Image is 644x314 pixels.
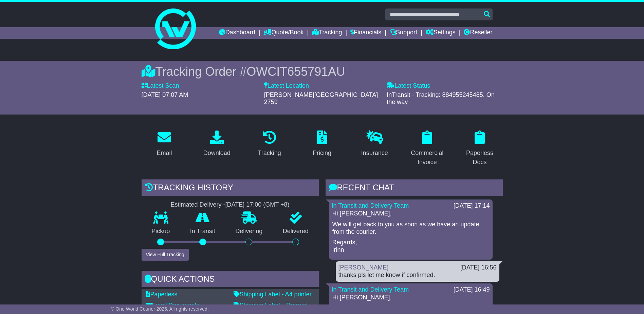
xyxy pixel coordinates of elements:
[219,27,255,39] a: Dashboard
[142,64,503,79] div: Tracking Order #
[142,228,180,235] p: Pickup
[350,27,381,39] a: Financials
[199,128,235,160] a: Download
[142,271,319,289] div: Quick Actions
[404,128,450,169] a: Commercial Invoice
[142,249,189,261] button: View Full Tracking
[225,201,290,209] div: [DATE] 17:00 (GMT +8)
[308,128,336,160] a: Pricing
[332,286,409,293] a: In Transit and Delivery Team
[387,91,495,106] span: InTransit - Tracking: 884955245485. On the way
[258,149,281,158] div: Tracking
[180,228,225,235] p: In Transit
[142,179,319,198] div: Tracking history
[332,202,409,209] a: In Transit and Delivery Team
[357,128,392,160] a: Insurance
[361,149,388,158] div: Insurance
[246,65,345,78] span: OWCIT655791AU
[253,128,285,160] a: Tracking
[332,210,489,217] p: Hi [PERSON_NAME],
[142,201,319,209] div: Estimated Delivery -
[152,128,176,160] a: Email
[264,91,378,106] span: [PERSON_NAME][GEOGRAPHIC_DATA] 2759
[111,306,209,312] span: © One World Courier 2025. All rights reserved.
[460,264,497,272] div: [DATE] 16:56
[461,149,498,167] div: Paperless Docs
[142,82,179,90] label: Latest Scan
[387,82,430,90] label: Latest Status
[225,228,273,235] p: Delivering
[264,82,309,90] label: Latest Location
[273,228,319,235] p: Delivered
[234,291,312,298] a: Shipping Label - A4 printer
[390,27,417,39] a: Support
[332,239,489,254] p: Regards, Irinn
[326,179,503,198] div: RECENT CHAT
[146,302,200,309] a: Email Documents
[426,27,456,39] a: Settings
[157,149,172,158] div: Email
[312,27,342,39] a: Tracking
[263,27,303,39] a: Quote/Book
[338,264,389,271] a: [PERSON_NAME]
[146,291,178,298] a: Paperless
[464,27,492,39] a: Reseller
[454,286,490,294] div: [DATE] 16:49
[142,91,188,98] span: [DATE] 07:07 AM
[409,149,446,167] div: Commercial Invoice
[332,294,489,301] p: Hi [PERSON_NAME],
[203,149,231,158] div: Download
[457,128,503,169] a: Paperless Docs
[454,202,490,210] div: [DATE] 17:14
[332,221,489,235] p: We will get back to you as soon as we have an update from the courier.
[313,149,331,158] div: Pricing
[338,272,497,279] div: thanks pls let me know if confirmed.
